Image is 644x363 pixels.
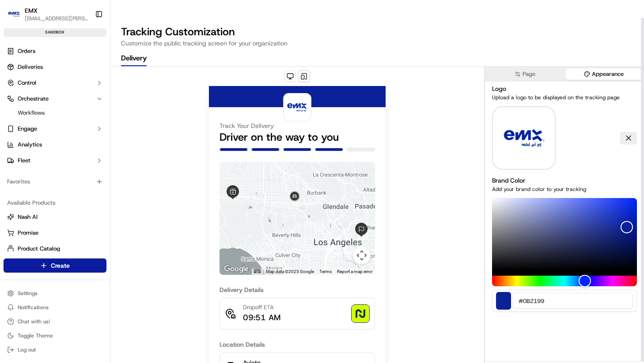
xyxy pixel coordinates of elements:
p: Upload a logo to be displayed on the tracking page [492,94,637,101]
span: Workflows [18,109,45,117]
button: [EMAIL_ADDRESS][PERSON_NAME] [25,15,88,22]
button: Keyboard shortcuts [254,269,260,273]
div: 📗 [9,129,16,136]
h3: Track Your Delivery [220,121,375,130]
span: Create [51,261,70,270]
span: Fleet [18,157,30,165]
button: Page [487,68,564,80]
h3: Location Details [220,340,375,349]
a: Workflows [14,107,96,119]
img: 1736555255976-a54dd68f-1ca7-489b-9aae-adbdc363a1c4 [9,84,25,100]
span: Pylon [88,150,107,156]
a: 💻API Documentation [71,124,145,140]
a: Report a map error [337,269,372,274]
p: Welcome 👋 [9,35,161,49]
div: 💻 [75,129,82,136]
img: Nash [9,9,27,26]
img: photo_proof_of_delivery image [352,305,369,322]
label: Brand Color [492,176,525,184]
button: Delivery [121,51,147,66]
button: Engage [4,122,106,136]
img: EMX [7,7,21,21]
h3: Delivery Details [220,285,375,294]
a: Product Catalog [7,245,103,253]
span: Notifications [18,304,49,311]
div: Favorites [4,175,106,189]
button: Promise [4,226,106,240]
img: Google [222,263,251,275]
span: Product Catalog [18,245,60,253]
div: Hue [492,276,637,286]
div: Color [492,198,637,270]
a: Analytics [4,138,106,152]
span: Nash AI [18,213,38,221]
button: Log out [4,344,106,356]
span: API Documentation [83,128,142,137]
button: Orchestrate [4,92,106,106]
input: Got a question? Start typing here... [23,57,159,66]
div: Available Products [4,196,106,210]
button: Control [4,76,106,90]
a: Powered byPylon [62,149,107,156]
span: Log out [18,346,36,353]
span: Engage [18,125,37,133]
button: Create [4,258,106,273]
button: Map camera controls [353,247,371,264]
span: Knowledge Base [18,128,68,137]
button: Nash AI [4,210,106,224]
button: Settings [4,287,106,299]
button: Chat with us! [4,315,106,328]
a: Promise [7,229,103,237]
div: Start new chat [30,84,145,93]
img: logo-public_tracking_screen-EMX-1756392313752.png [500,106,548,170]
p: Add your brand color to your tracking [492,186,637,193]
span: Toggle Theme [18,332,53,339]
button: Product Catalog [4,242,106,256]
label: Logo [492,85,506,93]
button: EMX [25,6,38,15]
button: Fleet [4,153,106,168]
p: 09:51 AM [243,311,280,324]
a: Nash AI [7,213,103,221]
span: Analytics [18,141,42,149]
span: Orchestrate [18,95,49,103]
span: Control [18,79,36,87]
button: Start new chat [150,87,161,97]
button: Notifications [4,301,106,314]
h2: Tracking Customization [121,25,633,39]
span: Settings [18,290,38,297]
p: Dropoff ETA [243,303,280,311]
a: Open this area in Google Maps (opens a new window) [222,263,251,275]
button: EMXEMX[EMAIL_ADDRESS][PERSON_NAME] [4,4,91,25]
button: Toggle Theme [4,329,106,342]
img: logo-public_tracking_screen-EMX-1756392313752.png [285,95,309,119]
a: 📗Knowledge Base [5,124,71,140]
a: Orders [4,44,106,58]
span: Promise [18,229,38,237]
a: Terms (opens in new tab) [319,269,332,274]
span: Map data ©2025 Google [266,269,314,274]
button: Appearance [565,68,642,80]
p: Customize the public tracking screen for your organization [121,39,633,48]
div: sandbox [4,28,106,37]
span: Orders [18,47,35,55]
span: Deliveries [18,63,43,71]
a: Deliveries [4,60,106,74]
div: We're available if you need us! [30,93,112,100]
h2: Driver on the way to you [220,130,375,144]
span: Chat with us! [18,318,50,325]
